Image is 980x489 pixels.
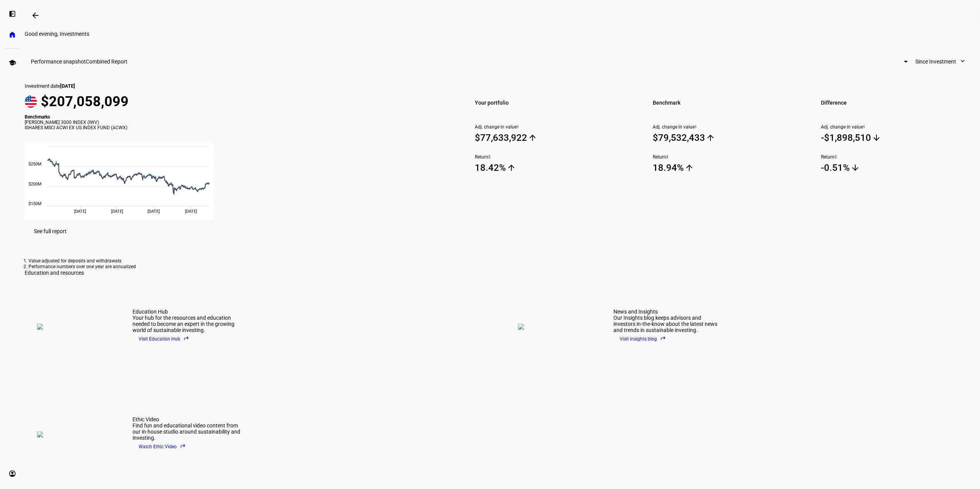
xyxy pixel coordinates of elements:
[666,154,668,160] sup: 2
[872,133,881,142] mat-icon: arrow_downward
[28,182,42,187] text: $200M
[652,124,811,130] span: Adj. change in value
[863,124,865,130] sup: 1
[25,120,453,125] div: [PERSON_NAME] 3000 INDEX (IWV)
[821,124,980,130] span: Adj. change in value
[613,333,721,345] a: Visit insights blogreply
[25,224,76,239] a: See full report
[652,162,811,174] span: 18.94%
[684,163,694,172] mat-icon: arrow_upward
[652,154,811,160] span: Return
[475,132,527,143] div: $77,633,922
[475,162,634,174] span: 18.42%
[475,154,634,160] span: Return
[518,324,595,330] img: news.png
[959,57,967,65] mat-icon: expand_more
[834,154,837,160] sup: 2
[475,97,634,108] span: Your portfolio
[475,124,634,130] span: Adj. change in value
[8,470,16,477] eth-mat-symbol: account_circle
[132,333,240,345] a: Visit Education Hubreply
[821,132,980,144] span: -$1,898,510
[8,31,16,38] eth-mat-symbol: home
[185,209,197,214] span: [DATE]
[25,31,487,37] div: Good evening, Investments
[705,133,715,142] mat-icon: arrow_upward
[652,97,811,108] span: Benchmark
[908,54,974,69] button: Since Investment
[613,315,721,333] div: Our Insights blog keeps advisors and investors in-the-know about the latest news and trends in su...
[821,97,980,108] span: Difference
[28,201,42,206] text: $150M
[111,209,123,214] span: [DATE]
[41,93,129,110] span: $207,058,099
[694,124,697,130] sup: 1
[60,83,75,89] span: [DATE]
[915,54,956,69] span: Since Investment
[25,83,453,89] div: Investment date
[25,114,453,120] div: Benchmarks
[28,162,42,167] text: $250M
[528,133,537,142] mat-icon: arrow_upward
[37,431,114,437] img: ethic-video.png
[8,10,16,18] eth-mat-symbol: left_panel_open
[517,124,519,130] sup: 1
[5,27,20,42] a: home
[31,58,86,65] h3: Performance snapshot
[488,154,491,160] sup: 2
[613,309,721,315] div: News and Insights
[620,333,666,345] span: Visit insights blog
[25,270,980,276] div: Education and resources
[74,209,86,214] span: [DATE]
[821,162,980,174] span: -0.51%
[132,422,240,441] div: Find fun and educational video content from our in-house studio around sustainability and investing.
[507,163,516,172] mat-icon: arrow_upward
[183,335,189,341] eth-mat-symbol: reply
[660,335,666,341] eth-mat-symbol: reply
[37,324,114,330] img: education-hub.png
[132,315,240,333] div: Your hub for the resources and education needed to become an expert in the growing world of susta...
[132,333,196,345] button: Visit Education Hubreply
[34,228,67,234] span: See full report
[8,59,16,67] eth-mat-symbol: school
[86,58,127,65] span: Combined Report
[652,132,811,144] span: $79,532,433
[139,441,186,452] span: Watch Ethic Video
[180,443,186,449] eth-mat-symbol: reply
[613,333,672,345] button: Visit insights blogreply
[25,125,453,130] div: ISHARES MSCI ACWI EX US INDEX FUND (ACWX)
[851,163,860,172] mat-icon: arrow_downward
[132,309,240,315] div: Education Hub
[132,416,240,422] div: Ethic Video
[31,11,40,20] mat-icon: arrow_backwards
[147,209,160,214] span: [DATE]
[28,264,976,270] li: Performance numbers over one year are annualized
[132,441,192,452] button: Watch Ethic Videoreply
[139,333,189,345] span: Visit Education Hub
[821,154,980,160] span: Return
[28,258,976,264] li: Value adjusted for deposits and withdrawals
[132,441,240,452] a: Watch Ethic Videoreply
